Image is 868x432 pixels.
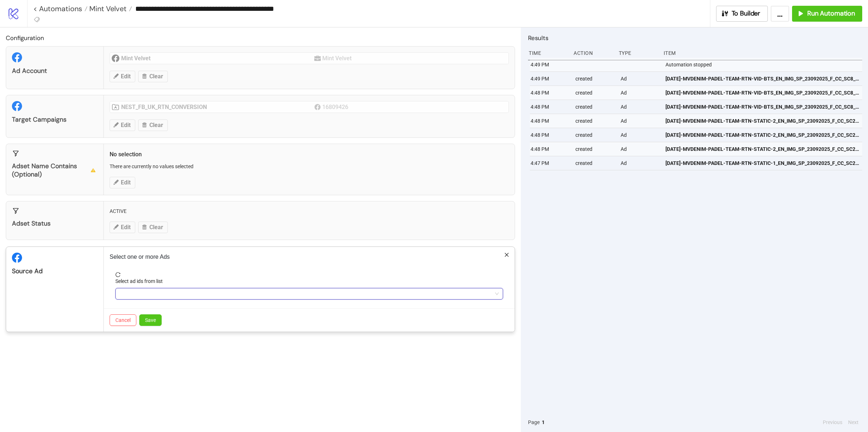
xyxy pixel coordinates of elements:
div: Source Ad [12,267,98,275]
span: [DATE]-MVDENIM-PADEL-TEAM-RTN-STATIC-1_EN_IMG_SP_23092025_F_CC_SC2_None_MVDENIM [665,159,859,167]
a: [DATE]-MVDENIM-PADEL-TEAM-RTN-VID-BTS_EN_IMG_SP_23092025_F_CC_SC8_None_MVDENIM [665,72,859,86]
span: Mint Velvet [88,4,127,13]
span: close [504,252,509,257]
div: Type [618,46,658,60]
span: Run Automation [807,9,855,18]
div: Item [663,46,862,60]
span: [DATE]-MVDENIM-PADEL-TEAM-RTN-STATIC-2_EN_IMG_SP_23092025_F_CC_SC2_None_MVDENIM [665,131,859,139]
div: created [575,156,614,170]
div: created [575,72,614,86]
div: 4:48 PM [530,142,570,156]
div: 4:48 PM [530,86,570,100]
span: [DATE]-MVDENIM-PADEL-TEAM-RTN-STATIC-2_EN_IMG_SP_23092025_F_CC_SC2_None_MVDENIM [665,117,859,125]
span: To Builder [732,9,761,18]
div: 4:48 PM [530,128,570,142]
a: [DATE]-MVDENIM-PADEL-TEAM-RTN-STATIC-2_EN_IMG_SP_23092025_F_CC_SC2_None_MVDENIM [665,128,859,142]
span: [DATE]-MVDENIM-PADEL-TEAM-RTN-STATIC-2_EN_IMG_SP_23092025_F_CC_SC2_None_MVDENIM [665,145,859,153]
div: Ad [620,114,660,128]
div: 4:48 PM [530,100,570,114]
label: Select ad ids from list [115,277,167,285]
a: [DATE]-MVDENIM-PADEL-TEAM-RTN-VID-BTS_EN_IMG_SP_23092025_F_CC_SC8_None_MVDENIM [665,100,859,114]
button: To Builder [716,6,768,22]
button: Previous [821,418,844,426]
p: Select one or more Ads [110,253,509,261]
button: Save [139,314,162,326]
div: created [575,114,614,128]
button: 1 [540,418,547,426]
a: [DATE]-MVDENIM-PADEL-TEAM-RTN-STATIC-2_EN_IMG_SP_23092025_F_CC_SC2_None_MVDENIM [665,114,859,128]
a: [DATE]-MVDENIM-PADEL-TEAM-RTN-STATIC-1_EN_IMG_SP_23092025_F_CC_SC2_None_MVDENIM [665,156,859,170]
div: Ad [620,142,660,156]
button: Next [846,418,861,426]
div: Ad [620,86,660,100]
div: 4:47 PM [530,156,570,170]
div: Automation stopped [665,58,864,71]
button: Cancel [110,314,136,326]
span: Save [145,317,156,323]
span: [DATE]-MVDENIM-PADEL-TEAM-RTN-VID-BTS_EN_IMG_SP_23092025_F_CC_SC8_None_MVDENIM [665,103,859,111]
div: Ad [620,72,660,86]
a: [DATE]-MVDENIM-PADEL-TEAM-RTN-VID-BTS_EN_IMG_SP_23092025_F_CC_SC8_None_MVDENIM [665,86,859,100]
div: created [575,142,614,156]
input: Select ad ids from list [120,289,121,298]
a: < Automations [33,5,88,12]
div: created [575,86,614,100]
div: 4:48 PM [530,114,570,128]
div: 4:49 PM [530,58,570,71]
div: Ad [620,128,660,142]
span: Cancel [115,317,131,323]
span: reload [115,272,503,277]
div: Action [573,46,613,60]
span: [DATE]-MVDENIM-PADEL-TEAM-RTN-VID-BTS_EN_IMG_SP_23092025_F_CC_SC8_None_MVDENIM [665,75,859,83]
span: Page [528,418,540,426]
div: Ad [620,100,660,114]
span: [DATE]-MVDENIM-PADEL-TEAM-RTN-VID-BTS_EN_IMG_SP_23092025_F_CC_SC8_None_MVDENIM [665,89,859,97]
div: 4:49 PM [530,72,570,86]
div: Time [528,46,568,60]
div: Ad [620,156,660,170]
button: Run Automation [792,6,862,22]
button: ... [771,6,789,22]
h2: Configuration [6,33,515,43]
div: created [575,128,614,142]
h2: Results [528,33,862,43]
a: Mint Velvet [88,5,132,12]
div: created [575,100,614,114]
a: [DATE]-MVDENIM-PADEL-TEAM-RTN-STATIC-2_EN_IMG_SP_23092025_F_CC_SC2_None_MVDENIM [665,142,859,156]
